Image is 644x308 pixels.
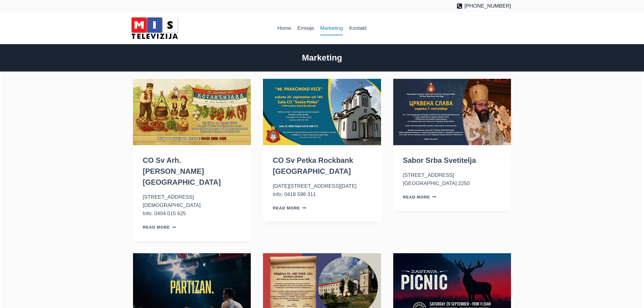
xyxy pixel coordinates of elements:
a: Read More [143,225,176,229]
a: Marketing [317,21,346,36]
a: Read More [403,195,436,199]
img: CO Sv Arh. Stefan Keysborough VIC [133,79,251,145]
h2: Marketing [133,51,511,64]
img: CO Sv Petka Rockbank VIC [263,79,381,145]
a: CO Sv Arh. [PERSON_NAME] [GEOGRAPHIC_DATA] [143,156,221,186]
p: [DATE][STREET_ADDRESS][DATE] Info: 0418 598 311 [273,182,371,198]
a: Kontakt [346,21,370,36]
a: CO Sv Petka Rockbank [GEOGRAPHIC_DATA] [273,156,353,175]
a: Home [274,21,294,36]
a: Sabor Srba Svetitelja [403,156,476,164]
span: [PHONE_NUMBER] [464,2,511,10]
nav: Primary [274,21,370,36]
p: [STREET_ADDRESS][DEMOGRAPHIC_DATA] Info: 0404 015 625 [143,193,241,218]
a: Read More [273,206,306,210]
img: Sabor Srba Svetitelja [393,79,511,145]
img: MIS Television [129,15,180,41]
a: [PHONE_NUMBER] [457,2,511,10]
p: [STREET_ADDRESS] [GEOGRAPHIC_DATA] 2250 [403,171,501,187]
a: Emisije [294,21,317,36]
